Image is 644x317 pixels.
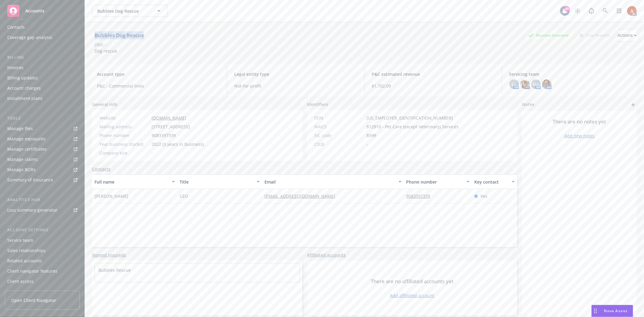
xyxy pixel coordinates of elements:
span: Servicing team [509,71,632,77]
span: Manage exposures [5,134,80,144]
div: Summary of insurance [7,175,53,185]
div: Manage certificates [7,144,47,154]
span: There are no affiliated accounts yet [371,278,453,285]
a: Coverage gap analysis [5,33,80,42]
a: add [630,101,637,108]
a: Search [599,5,611,17]
div: Key contact [474,179,508,185]
div: Client access [7,277,34,286]
div: Client navigator features [7,266,57,276]
div: Analytics hub [5,197,80,203]
a: Manage certificates [5,144,80,154]
a: Installment plans [5,94,80,103]
a: Sales relationships [5,246,80,255]
span: [US_EMPLOYER_IDENTIFICATION_NUMBER] [367,115,453,121]
a: Account charges [5,83,80,93]
span: CEO [180,193,188,199]
div: SIC code [314,132,364,139]
a: Report a Bug [585,5,598,17]
div: 40 [564,6,570,11]
span: Yes [480,193,487,199]
a: Client navigator features [5,266,80,276]
div: Company size [99,150,149,156]
span: LL [512,81,517,88]
a: Summary of insurance [5,175,80,185]
span: $1,702.09 [372,83,495,89]
span: Nova Assist [604,308,628,313]
span: P&C - Commercial lines [97,83,219,89]
div: Title [180,179,253,185]
a: Named insureds [92,252,126,258]
a: Bubbles Rescue [98,267,131,273]
div: Billing updates [7,73,38,83]
div: NAICS [314,123,364,130]
div: Phone number [406,179,463,185]
div: Sales relationships [7,246,46,255]
a: Client access [5,277,80,286]
div: Year business started [99,141,149,147]
a: Contacts [92,166,111,172]
img: photo [520,79,530,89]
span: 8399 [367,132,376,139]
a: Accounts [5,2,80,19]
div: Contacts [7,22,25,32]
a: Contacts [5,22,80,32]
span: There are no notes yet [553,118,606,125]
span: P&C estimated revenue [372,71,495,77]
div: Manage files [7,124,33,133]
a: Add new notes [564,133,594,139]
div: Phone number [99,132,149,139]
div: Service team [7,235,33,245]
div: Manage claims [7,155,38,164]
div: Account charges [7,83,41,93]
button: Full name [92,175,177,189]
div: Total Rewards [577,31,613,39]
span: Open Client Navigator [11,297,56,303]
a: Stop snowing [572,5,584,17]
button: Nova Assist [591,305,633,317]
a: Add affiliated account [390,292,434,299]
div: Drag to move [592,305,599,317]
a: Manage files [5,124,80,133]
div: Email [264,179,395,185]
a: [EMAIL_ADDRESS][DOMAIN_NAME] [264,193,340,199]
span: Bubbles Dog Rescue [97,8,149,14]
div: DBA: - [95,41,106,48]
a: Related accounts [5,256,80,266]
span: Account type [97,71,219,77]
div: Full name [95,179,168,185]
a: Switch app [613,5,625,17]
button: Actions [617,29,637,41]
div: Manage BORs [7,165,36,175]
div: Coverage gap analysis [7,33,52,42]
button: Bubbles Dog Rescue [92,5,168,17]
a: 9083397339 [406,193,435,199]
a: Service team [5,235,80,245]
img: photo [627,6,637,16]
button: Key contact [472,175,517,189]
img: photo [542,79,552,89]
div: Loss summary generator [7,205,57,215]
span: 812910 - Pet Care (except Veterinary) Services [367,123,459,130]
div: CSLB [314,141,364,147]
span: [PERSON_NAME] [95,193,128,199]
a: Invoices [5,63,80,72]
span: General info [92,101,117,107]
div: Billing [5,54,80,60]
a: Affiliated accounts [307,252,346,258]
span: 2022 (3 years in business) [152,141,204,147]
span: - [152,150,153,156]
div: FEIN [314,115,364,121]
span: Identifiers [307,101,328,107]
span: 9083397339 [152,132,176,139]
div: Bubbles Dog Rescue [92,31,146,39]
a: Manage claims [5,155,80,164]
a: Billing updates [5,73,80,83]
span: - [367,141,368,147]
span: Legal entity type [234,71,357,77]
a: Manage BORs [5,165,80,175]
span: MC [533,81,539,88]
div: Account settings [5,227,80,233]
a: Loss summary generator [5,205,80,215]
